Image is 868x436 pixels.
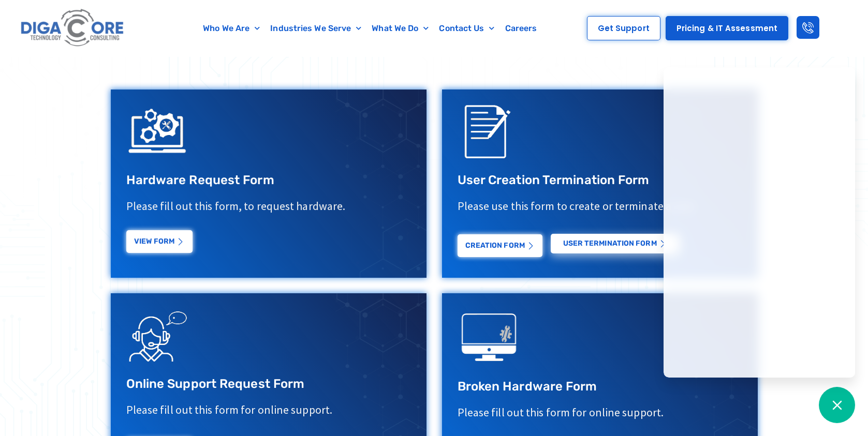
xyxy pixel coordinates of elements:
[458,379,742,395] h3: Broken Hardware Form
[265,17,366,40] a: Industries We Serve
[198,17,265,40] a: Who We Are
[458,172,742,188] h3: User Creation Termination Form
[458,199,742,214] p: Please use this form to create or terminate a user.
[458,405,742,420] p: Please fill out this form for online support.
[551,234,679,253] a: USER Termination Form
[126,100,188,162] img: IT Support Icon
[126,402,411,417] p: Please fill out this form for online support.
[587,16,660,40] a: Get Support
[126,304,188,366] img: Support Request Icon
[664,67,855,378] iframe: Chatgenie Messenger
[126,172,411,188] h3: Hardware Request Form
[666,16,788,40] a: Pricing & IT Assessment
[172,17,567,40] nav: Menu
[126,376,411,392] h3: Online Support Request Form
[458,100,520,162] img: Support Request Icon
[598,24,650,32] span: Get Support
[458,234,542,257] a: Creation Form
[434,17,499,40] a: Contact Us
[500,17,542,40] a: Careers
[676,24,777,32] span: Pricing & IT Assessment
[18,5,127,51] img: Digacore logo 1
[366,17,434,40] a: What We Do
[458,306,520,368] img: digacore technology consulting
[126,199,411,214] p: Please fill out this form, to request hardware.
[126,230,193,253] a: View Form
[563,240,657,247] span: USER Termination Form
